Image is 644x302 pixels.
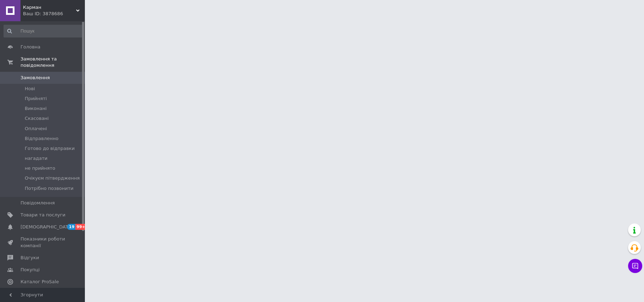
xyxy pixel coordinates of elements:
[21,44,40,50] span: Головна
[21,236,65,249] span: Показники роботи компанії
[21,224,73,230] span: [DEMOGRAPHIC_DATA]
[21,75,50,81] span: Замовлення
[4,25,83,37] input: Пошук
[67,224,75,230] span: 19
[21,200,55,206] span: Повідомлення
[25,145,75,152] span: Готово до відправки
[25,126,47,132] span: Оплачені
[21,212,65,218] span: Товари та послуги
[21,255,39,261] span: Відгуки
[23,11,85,17] div: Ваш ID: 3878686
[21,267,40,273] span: Покупці
[23,4,76,11] span: Карман
[25,185,74,192] span: Потрібно позвонити
[25,135,58,142] span: Відправленно
[25,165,55,172] span: не прийнято
[21,279,59,285] span: Каталог ProSale
[21,56,85,69] span: Замовлення та повідомлення
[25,115,49,122] span: Скасовані
[25,175,80,181] span: Очікуєм пітвердження
[25,86,35,92] span: Нові
[25,95,47,102] span: Прийняті
[25,155,47,162] span: нагадати
[75,224,87,230] span: 99+
[628,259,642,273] button: Чат з покупцем
[25,105,47,112] span: Виконані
